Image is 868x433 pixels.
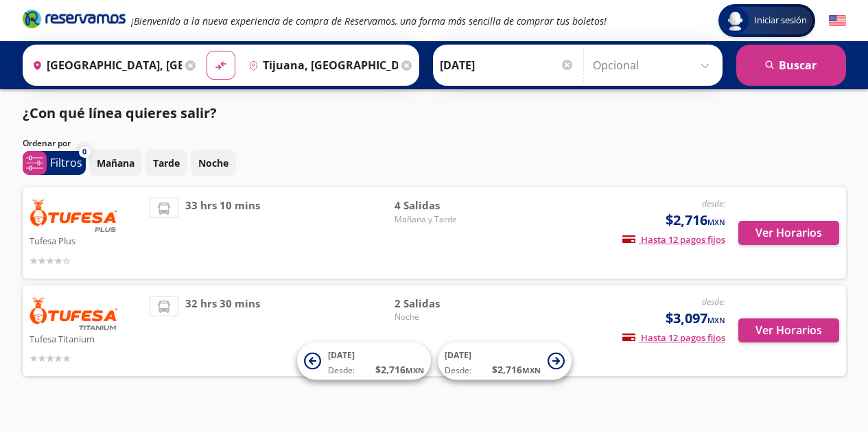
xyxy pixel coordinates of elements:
span: Noche [395,311,491,323]
small: MXN [406,365,424,375]
span: 2 Salidas [395,296,491,312]
button: Ver Horarios [738,318,839,342]
span: $ 2,716 [492,362,541,377]
p: Tarde [153,156,180,170]
span: Hasta 12 pagos fijos [622,331,725,344]
p: Noche [198,156,228,170]
button: 0Filtros [23,151,86,175]
p: Tufesa Plus [30,232,143,248]
small: MXN [522,365,541,375]
span: $ 2,716 [375,362,424,377]
span: 4 Salidas [395,198,491,213]
span: Iniciar sesión [749,14,812,27]
button: Ver Horarios [738,221,839,245]
input: Buscar Destino [243,48,398,82]
p: ¿Con qué línea quieres salir? [23,103,217,124]
button: Tarde [145,150,187,176]
button: Mañana [89,150,142,176]
i: Brand Logo [23,8,126,29]
span: Desde: [328,364,355,377]
button: Buscar [736,45,846,86]
input: Opcional [593,48,716,82]
p: Tufesa Titanium [30,330,143,347]
span: 33 hrs 10 mins [185,198,260,268]
a: Brand Logo [23,8,126,33]
span: [DATE] [445,349,471,361]
p: Mañana [97,156,134,170]
button: [DATE]Desde:$2,716MXN [297,342,431,380]
span: Hasta 12 pagos fijos [622,233,725,246]
p: Filtros [50,154,82,171]
span: Mañana y Tarde [395,213,491,226]
small: MXN [707,217,725,227]
button: English [829,12,846,30]
em: ¡Bienvenido a la nueva experiencia de compra de Reservamos, una forma más sencilla de comprar tus... [131,14,607,27]
span: $3,097 [666,308,725,329]
em: desde: [702,296,725,307]
p: Ordenar por [23,137,71,150]
span: [DATE] [328,349,355,361]
span: 32 hrs 30 mins [185,296,260,366]
input: Buscar Origen [27,48,182,82]
span: Desde: [445,364,471,377]
button: [DATE]Desde:$2,716MXN [438,342,572,380]
span: $2,716 [666,210,725,231]
input: Elegir Fecha [440,48,574,82]
em: desde: [702,198,725,209]
img: Tufesa Plus [30,198,119,232]
button: Noche [191,150,236,176]
img: Tufesa Titanium [30,296,119,330]
small: MXN [707,315,725,325]
span: 0 [82,146,86,158]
